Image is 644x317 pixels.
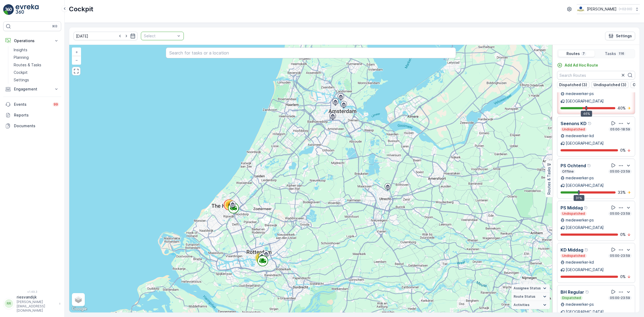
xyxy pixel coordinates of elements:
[566,309,604,315] p: [GEOGRAPHIC_DATA]
[71,305,88,312] img: Google
[16,4,39,15] img: logo_light-DOdMpM7g.png
[566,99,604,104] p: [GEOGRAPHIC_DATA]
[587,6,617,12] p: [PERSON_NAME]
[166,48,456,58] input: Search for tasks or a location
[577,4,640,14] button: [PERSON_NAME](+02:00)
[562,169,574,174] p: Offline
[14,77,29,83] p: Settings
[588,121,592,126] div: Help Tooltip Icon
[619,7,632,11] p: ( +02:00 )
[620,148,626,153] p: 0 %
[584,206,588,210] div: Help Tooltip Icon
[562,127,586,132] p: Undispatched
[52,24,57,28] p: ⌘B
[561,247,583,253] p: KD Middag
[14,112,59,118] p: Reports
[581,111,592,117] div: 46%
[594,82,626,88] p: Undispatched (3)
[557,63,598,68] a: Add Ad Hoc Route
[610,127,631,132] p: 05:00-18:59
[566,183,604,188] p: [GEOGRAPHIC_DATA]
[618,190,626,195] p: 33 %
[255,253,266,263] div: 75
[565,63,598,68] p: Add Ad Hoc Route
[591,82,628,88] button: Undispatched (3)
[561,120,587,127] p: Seenons KD
[582,52,585,56] p: 7
[546,167,552,195] p: Routes & Tasks
[566,133,594,139] p: medewerker-kd
[3,84,61,94] button: Engagement
[75,50,78,54] span: +
[12,76,61,84] a: Settings
[511,301,550,309] summary: Activities
[17,300,56,313] p: [PERSON_NAME][EMAIL_ADDRESS][DOMAIN_NAME]
[566,302,594,307] p: medewerker-ps
[224,199,235,210] div: 41
[561,205,583,211] p: PS Middag
[566,260,594,265] p: medewerker-kd
[616,33,632,39] p: Settings
[72,56,80,64] a: Zoom Out
[566,51,580,56] p: Routes
[605,32,635,40] button: Settings
[511,284,550,293] summary: Assignee Status
[144,33,175,39] p: Select
[566,175,594,181] p: medewerker-ps
[609,296,631,300] p: 05:00-23:59
[14,62,41,68] p: Routes & Tasks
[609,169,631,174] p: 05:00-23:59
[584,248,589,252] div: Help Tooltip Icon
[566,91,594,96] p: medewerker-ps
[577,6,585,12] img: basis-logo_rgb2x.png
[514,294,535,299] span: Route Status
[14,55,29,60] p: Planning
[587,163,591,168] div: Help Tooltip Icon
[14,123,59,129] p: Documents
[618,52,625,56] p: 116
[561,162,586,169] p: PS Ochtend
[557,71,635,79] input: Search Routes
[559,82,587,88] p: Dispatched (3)
[561,289,584,295] p: BH Regular
[617,105,626,111] p: 40 %
[69,5,93,13] p: Cockpit
[3,35,61,46] button: Operations
[566,225,604,230] p: [GEOGRAPHIC_DATA]
[5,299,13,308] div: RR
[511,293,550,301] summary: Route Status
[566,141,604,146] p: [GEOGRAPHIC_DATA]
[72,48,80,56] a: Zoom In
[12,54,61,61] a: Planning
[14,47,27,53] p: Insights
[514,303,529,307] span: Activities
[609,254,631,258] p: 05:00-23:59
[71,305,88,312] a: Open this area in Google Maps (opens a new window)
[17,294,56,300] p: riesvandijk
[620,274,626,279] p: 0 %
[573,195,584,201] div: 31%
[566,267,604,272] p: [GEOGRAPHIC_DATA]
[72,294,84,305] a: Layers
[3,121,61,131] a: Documents
[3,4,14,15] img: logo
[566,217,594,223] p: medewerker-ps
[14,70,28,75] p: Cockpit
[54,102,58,107] p: 99
[605,51,616,56] p: Tasks
[3,294,61,313] button: RRriesvandijk[PERSON_NAME][EMAIL_ADDRESS][DOMAIN_NAME]
[12,46,61,54] a: Insights
[12,61,61,69] a: Routes & Tasks
[3,290,61,293] span: v 1.49.3
[562,212,586,216] p: Undispatched
[514,286,541,290] span: Assignee Status
[3,110,61,121] a: Reports
[14,102,49,107] p: Events
[3,99,61,110] a: Events99
[12,69,61,76] a: Cockpit
[14,86,50,92] p: Engagement
[557,82,589,88] button: Dispatched (3)
[562,254,586,258] p: Undispatched
[75,58,78,62] span: −
[14,38,50,43] p: Operations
